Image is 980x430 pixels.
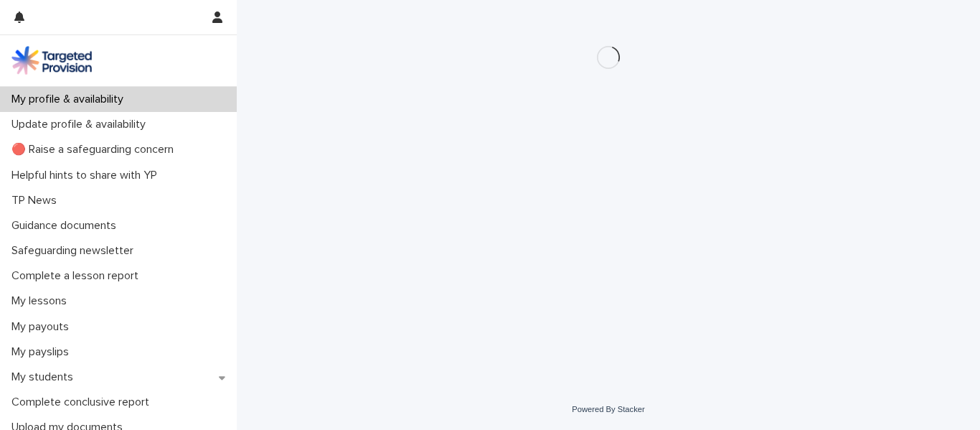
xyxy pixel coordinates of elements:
[11,46,92,75] img: M5nRWzHhSzIhMunXDL62
[6,169,169,182] p: Helpful hints to share with YP
[6,194,68,207] p: TP News
[6,370,85,384] p: My students
[6,93,135,106] p: My profile & availability
[6,269,150,283] p: Complete a lesson report
[6,345,80,359] p: My payslips
[6,244,145,258] p: Safeguarding newsletter
[6,219,128,233] p: Guidance documents
[6,118,157,131] p: Update profile & availability
[6,143,185,156] p: 🔴 Raise a safeguarding concern
[6,396,161,409] p: Complete conclusive report
[6,294,78,308] p: My lessons
[572,405,644,413] a: Powered By Stacker
[6,320,80,334] p: My payouts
